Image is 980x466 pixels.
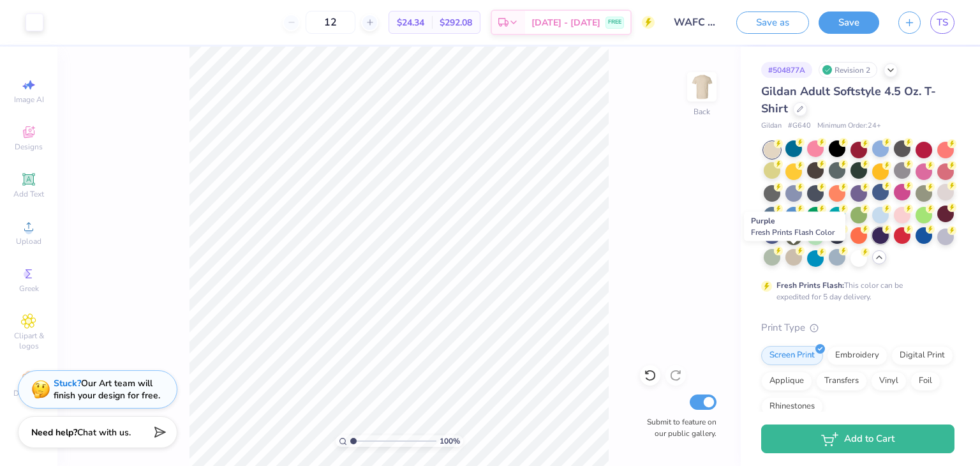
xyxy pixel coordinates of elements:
[6,331,51,351] span: Clipart & logos
[16,236,41,246] span: Upload
[664,10,727,35] input: Untitled Design
[761,425,954,453] button: Add to Cart
[440,435,460,447] span: 100 %
[54,377,81,389] strong: Stuck?
[744,212,845,241] div: Purple
[788,121,811,132] span: # G640
[827,346,887,365] div: Embroidery
[871,372,907,391] div: Vinyl
[531,16,600,29] span: [DATE] - [DATE]
[14,94,44,105] span: Image AI
[689,74,715,100] img: Back
[819,62,877,78] div: Revision 2
[761,346,823,365] div: Screen Print
[306,11,355,34] input: – –
[440,16,472,29] span: $292.08
[15,142,43,152] span: Designs
[77,426,131,439] span: Chat with us.
[776,280,933,303] div: This color can be expedited for 5 day delivery.
[694,106,710,117] div: Back
[776,280,844,290] strong: Fresh Prints Flash:
[761,397,823,416] div: Rhinestones
[761,62,812,78] div: # 504877A
[31,426,77,439] strong: Need help?
[54,377,160,402] div: Our Art team will finish your design for free.
[19,283,39,294] span: Greek
[817,121,881,132] span: Minimum Order: 24 +
[761,320,954,335] div: Print Type
[816,372,867,391] div: Transfers
[937,15,948,30] span: TS
[930,11,954,34] a: TS
[751,227,835,237] span: Fresh Prints Flash Color
[608,18,621,27] span: FREE
[13,388,44,398] span: Decorate
[761,121,782,132] span: Gildan
[640,416,716,439] label: Submit to feature on our public gallery.
[13,189,44,199] span: Add Text
[761,84,936,116] span: Gildan Adult Softstyle 4.5 Oz. T-Shirt
[819,11,879,34] button: Save
[910,372,940,391] div: Foil
[397,16,424,29] span: $24.34
[761,372,812,391] div: Applique
[891,346,953,365] div: Digital Print
[736,11,809,34] button: Save as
